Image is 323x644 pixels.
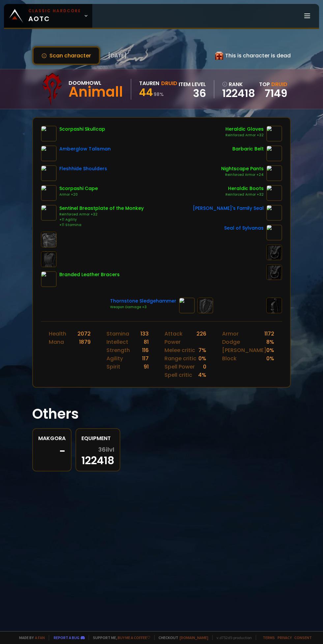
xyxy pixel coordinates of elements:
div: Health [49,330,66,338]
img: item-1722 [179,298,195,313]
a: Report a bug [54,635,79,640]
span: AOTC [28,8,81,24]
div: Spell critic [164,371,192,379]
div: [PERSON_NAME]'s Family Seal [193,205,264,212]
a: Equipment36ilvl122418 [75,428,120,471]
div: 116 [142,346,149,354]
div: Animall [69,87,123,97]
img: item-14658 [41,126,57,142]
div: 0 % [266,354,274,363]
img: item-10824 [41,145,57,161]
div: Block [222,354,237,363]
div: 4 % [198,371,206,379]
div: 81 [144,338,149,346]
div: Tauren [139,79,159,87]
div: [PERSON_NAME] [222,346,266,354]
div: Reinforced Armor +32 [225,192,264,197]
small: Classic Hardcore [28,8,81,14]
div: Druid [161,79,177,87]
img: item-8117 [266,185,282,201]
img: item-7439 [41,205,57,221]
img: item-8121 [266,126,282,142]
div: Scorpashi Cape [59,185,98,192]
span: 44 [139,85,153,100]
div: Equipment [81,434,114,442]
a: Buy me a coffee [118,635,150,640]
img: item-19508 [41,271,57,287]
img: item-6321 [266,205,282,221]
img: item-14656 [41,185,57,201]
span: 36 ilvl [98,446,114,453]
div: Thornstone Sledgehammer [110,298,176,305]
img: item-4264 [266,145,282,161]
button: Scan character [32,46,100,65]
div: Reinforced Armor +24 [221,172,264,177]
a: Consent [294,635,312,640]
div: Melee critic [164,346,195,354]
span: Druid [271,80,287,88]
div: 91 [144,363,149,371]
div: Strength [106,346,130,354]
div: Reinforced Armor +32 [59,212,144,217]
img: item-6414 [266,225,282,241]
span: v. d752d5 - production [212,635,252,640]
div: Makgora [38,434,66,442]
small: 98 % [154,91,164,98]
div: 122418 [81,446,114,466]
div: Spell Power [164,363,195,371]
div: rank [222,80,255,88]
div: Seal of Sylvanas [224,225,264,232]
div: 8 % [266,338,274,346]
div: 133 [140,330,149,338]
div: Nightscape Pants [221,165,264,172]
div: Dodge [222,338,240,346]
div: Reinforced Armor +32 [225,133,264,138]
div: - [38,446,66,456]
div: Heraldic Boots [225,185,264,192]
div: 0 [203,363,206,371]
div: Fleshhide Shoulders [59,165,107,172]
a: Makgora- [32,428,72,471]
h1: Others [32,403,291,424]
div: +11 Stamina [59,222,144,228]
a: a fan [35,635,45,640]
img: item-8193 [266,165,282,181]
div: 226 [196,330,206,346]
span: Made by [15,635,45,640]
div: Weapon Damage +3 [110,305,176,310]
div: Doomhowl [69,79,123,87]
div: +11 Agility [59,217,144,222]
a: Privacy [278,635,292,640]
span: [DATE] [108,51,127,60]
div: 36 [179,88,206,98]
div: item level [179,80,206,88]
div: Attack Power [164,330,196,346]
div: 0 % [266,346,274,354]
a: Terms [263,635,275,640]
a: 122418 [222,88,255,98]
div: Mana [49,338,64,346]
div: Branded Leather Bracers [59,271,120,278]
div: Armor +20 [59,192,98,197]
div: Armor [222,330,239,338]
div: Spirit [106,363,120,371]
div: Agility [106,354,123,363]
div: Scorpashi Skullcap [59,126,105,133]
div: 1879 [79,338,91,346]
div: 7 % [198,346,206,354]
div: Amberglow Talisman [59,145,111,152]
div: Heraldic Gloves [225,126,264,133]
div: Range critic [164,354,196,363]
div: 117 [142,354,149,363]
div: Top [259,80,287,88]
a: 7149 [265,86,287,101]
div: Sentinel Breastplate of the Monkey [59,205,144,212]
a: Classic HardcoreAOTC [4,4,92,28]
span: Support me, [89,635,150,640]
div: 2072 [77,330,91,338]
div: 0 % [198,354,206,363]
img: item-10774 [41,165,57,181]
div: Barbaric Belt [232,145,264,152]
div: 1172 [264,330,274,338]
div: Intellect [106,338,128,346]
